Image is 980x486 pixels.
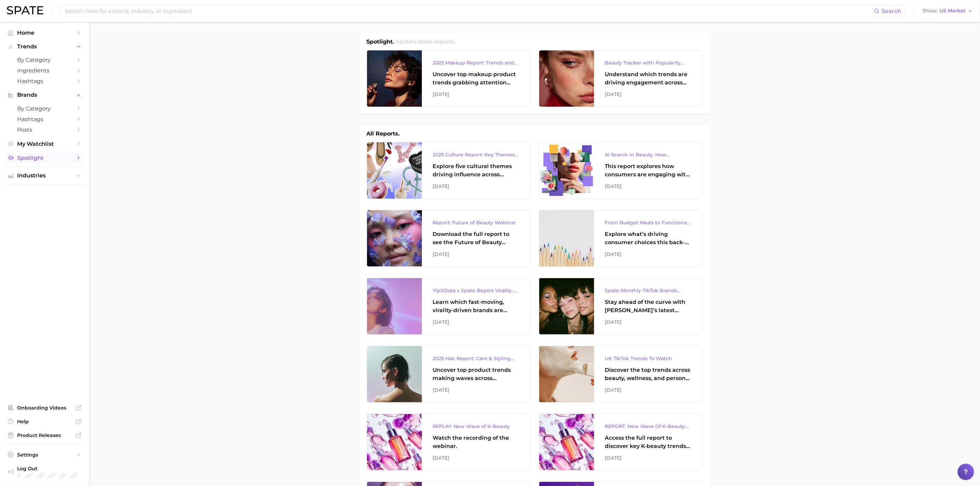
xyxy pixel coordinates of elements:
[5,450,84,460] a: Settings
[433,90,519,98] div: [DATE]
[433,354,519,363] div: 2025 Hair Report: Care & Styling Products
[17,452,72,458] span: Settings
[433,422,519,430] div: REPLAY: New Wave of K-Beauty
[433,434,519,450] div: Watch the recording of the webinar.
[921,7,975,15] button: ShowUS Market
[882,8,901,14] span: Search
[64,5,874,17] input: Search here for a brand, industry, or ingredient
[17,418,72,425] span: Help
[367,210,531,267] a: Report: Future of Beauty WebinarDownload the full report to see the Future of Beauty trends we un...
[5,103,84,114] a: by Category
[17,92,72,98] span: Brands
[5,42,84,52] button: Trends
[5,27,84,38] a: Home
[367,50,531,107] a: 2025 Makeup Report: Trends and Brands to WatchUncover top makeup product trends grabbing attentio...
[433,218,519,227] div: Report: Future of Beauty Webinar
[605,366,692,382] div: Discover the top trends across beauty, wellness, and personal care on TikTok [GEOGRAPHIC_DATA].
[605,286,692,295] div: Spate Monthly TikTok Brands Tracker
[605,230,692,247] div: Explore what’s driving consumer choices this back-to-school season From budget-friendly meals to ...
[605,318,692,326] div: [DATE]
[940,9,966,13] span: US Market
[539,50,703,107] a: Beauty Tracker with Popularity IndexUnderstand which trends are driving engagement across platfor...
[17,29,72,36] span: Home
[5,90,84,100] button: Brands
[17,57,72,63] span: by Category
[605,59,692,67] div: Beauty Tracker with Popularity Index
[367,38,394,46] h1: Spotlight.
[5,463,84,481] a: Log out. Currently logged in with e-mail jdurbin@soldejaneiro.com.
[605,218,692,227] div: From Budget Meals to Functional Snacks: Food & Beverage Trends Shaping Consumer Behavior This Sch...
[367,414,531,471] a: REPLAY: New Wave of K-BeautyWatch the recording of the webinar.[DATE]
[605,182,692,190] div: [DATE]
[17,432,72,438] span: Product Releases
[367,346,531,403] a: 2025 Hair Report: Care & Styling ProductsUncover top product trends making waves across platforms...
[605,151,692,159] div: AI Search in Beauty: How Consumers Are Using ChatGPT vs. Google Search
[539,346,703,403] a: UK TikTok Trends To WatchDiscover the top trends across beauty, wellness, and personal care on Ti...
[605,434,692,450] div: Access the full report to discover key K-beauty trends influencing [DATE] beauty market
[433,182,519,190] div: [DATE]
[433,250,519,258] div: [DATE]
[539,278,703,335] a: Spate Monthly TikTok Brands TrackerStay ahead of the curve with [PERSON_NAME]’s latest monthly tr...
[433,70,519,87] div: Uncover top makeup product trends grabbing attention across eye, lip, and face makeup, and the br...
[367,278,531,335] a: YipitData x Spate Report Virality-Driven Brands Are Taking a Slice of the Beauty PieLearn which f...
[433,386,519,394] div: [DATE]
[367,142,531,199] a: 2025 Culture Report: Key Themes That Are Shaping Consumer DemandExplore five cultural themes driv...
[5,403,84,413] a: Onboarding Videos
[433,318,519,326] div: [DATE]
[17,67,72,74] span: Ingredients
[433,454,519,462] div: [DATE]
[5,139,84,149] a: My Watchlist
[5,76,84,86] a: Hashtags
[17,44,72,50] span: Trends
[5,114,84,125] a: Hashtags
[605,250,692,258] div: [DATE]
[17,116,72,122] span: Hashtags
[17,173,72,179] span: Industries
[5,430,84,440] a: Product Releases
[539,414,703,471] a: REPORT: New Wave Of K-Beauty: [GEOGRAPHIC_DATA]’s Trending Innovations In Skincare & Color Cosmet...
[17,127,72,133] span: Posts
[367,130,400,138] h1: All Reports.
[539,142,703,199] a: AI Search in Beauty: How Consumers Are Using ChatGPT vs. Google SearchThis report explores how co...
[433,298,519,315] div: Learn which fast-moving, virality-driven brands are leading the pack, the risks of viral growth, ...
[17,105,72,112] span: by Category
[605,70,692,87] div: Understand which trends are driving engagement across platforms in the skin, hair, makeup, and fr...
[396,38,455,46] h2: Spate's latest reports.
[5,65,84,76] a: Ingredients
[433,162,519,179] div: Explore five cultural themes driving influence across beauty, food, and pop culture.
[539,210,703,267] a: From Budget Meals to Functional Snacks: Food & Beverage Trends Shaping Consumer Behavior This Sch...
[433,59,519,67] div: 2025 Makeup Report: Trends and Brands to Watch
[922,9,937,13] span: Show
[605,298,692,315] div: Stay ahead of the curve with [PERSON_NAME]’s latest monthly tracker, spotlighting the fastest-gro...
[605,90,692,98] div: [DATE]
[17,405,72,411] span: Onboarding Videos
[605,354,692,363] div: UK TikTok Trends To Watch
[17,78,72,84] span: Hashtags
[605,422,692,430] div: REPORT: New Wave Of K-Beauty: [GEOGRAPHIC_DATA]’s Trending Innovations In Skincare & Color Cosmetics
[17,141,72,147] span: My Watchlist
[433,366,519,382] div: Uncover top product trends making waves across platforms — along with key insights into benefits,...
[5,153,84,163] a: Spotlight
[7,6,43,14] img: SPATE
[433,151,519,159] div: 2025 Culture Report: Key Themes That Are Shaping Consumer Demand
[605,162,692,179] div: This report explores how consumers are engaging with AI-powered search tools — and what it means ...
[5,125,84,135] a: Posts
[433,230,519,247] div: Download the full report to see the Future of Beauty trends we unpacked during the webinar.
[605,386,692,394] div: [DATE]
[5,55,84,65] a: by Category
[5,416,84,427] a: Help
[433,286,519,295] div: YipitData x Spate Report Virality-Driven Brands Are Taking a Slice of the Beauty Pie
[17,465,81,472] span: Log Out
[5,170,84,181] button: Industries
[605,454,692,462] div: [DATE]
[17,155,72,161] span: Spotlight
